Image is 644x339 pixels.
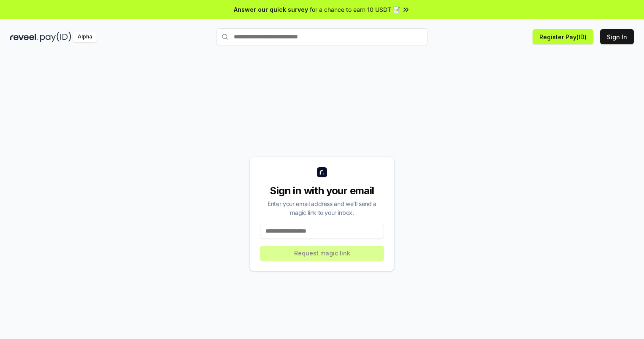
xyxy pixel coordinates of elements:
span: Answer our quick survey [234,5,308,14]
img: pay_id [40,32,71,42]
div: Enter your email address and we’ll send a magic link to your inbox. [260,199,384,217]
img: logo_small [317,167,327,177]
div: Sign in with your email [260,184,384,198]
img: reveel_dark [10,32,38,42]
button: Register Pay(ID) [533,29,593,44]
span: for a chance to earn 10 USDT 📝 [310,5,400,14]
button: Sign In [600,29,634,44]
div: Alpha [73,32,97,42]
